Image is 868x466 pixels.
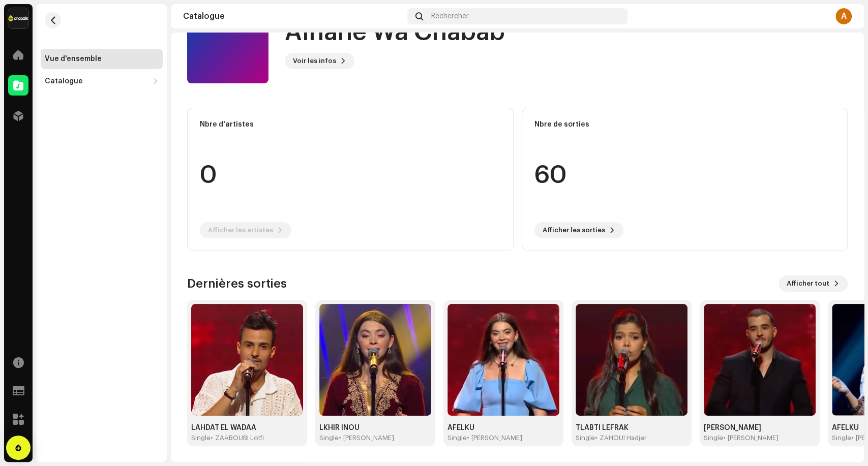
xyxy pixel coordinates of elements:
span: Rechercher [431,12,469,20]
re-m-nav-dropdown: Catalogue [41,71,163,91]
div: Nbre de sorties [534,120,835,129]
div: Single [832,434,851,442]
div: Vue d'ensemble [45,55,102,63]
h1: Alhane Wa Chabab [285,16,505,49]
div: AFELKU [447,424,559,432]
span: Afficher les sorties [543,220,605,240]
div: • [PERSON_NAME] [467,434,522,442]
button: Afficher tout [779,275,848,292]
img: 1b04fd79-e2c0-4509-9944-6fb2824f3999 [191,304,303,416]
div: Single [319,434,339,442]
img: 6b198820-6d9f-4d8e-bd7e-78ab9e57ca24 [8,8,28,28]
img: 1529cb7e-f985-4a8e-b771-c17d8c03f31d [447,304,559,416]
div: Catalogue [183,12,403,20]
span: Voir les infos [293,51,336,71]
div: Single [191,434,211,442]
button: Afficher les sorties [534,222,623,238]
div: • [PERSON_NAME] [339,434,394,442]
re-o-card-data: Nbre de sorties [522,108,848,251]
div: Single [447,434,467,442]
button: Voir les infos [285,53,354,69]
div: A [835,8,852,24]
div: [PERSON_NAME] [704,424,816,432]
div: Single [704,434,723,442]
re-o-card-data: Nbre d'artistes [187,108,514,251]
re-m-nav-item: Vue d'ensemble [41,49,163,69]
div: Open Intercom Messenger [6,436,31,460]
img: 8b2f47a5-03b0-4e4c-b377-708541663115 [704,304,816,416]
img: 04a57cf1-e5f5-4128-bb99-0137552cf39e [576,304,687,416]
div: LKHIR INOU [319,424,431,432]
div: LAHDAT EL WADAA [191,424,303,432]
div: TLABTI LEFRAK [576,424,687,432]
div: • ZAHOUI Hadjer [595,434,647,442]
span: Afficher tout [787,273,829,294]
div: Single [576,434,595,442]
div: • ZAABOUBI Lotfi [211,434,264,442]
div: • [PERSON_NAME] [723,434,779,442]
img: 2b0d4f99-cca5-44e2-a572-06ee62ca6753 [319,304,431,416]
div: Catalogue [45,77,83,85]
h3: Dernières sorties [187,275,287,292]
